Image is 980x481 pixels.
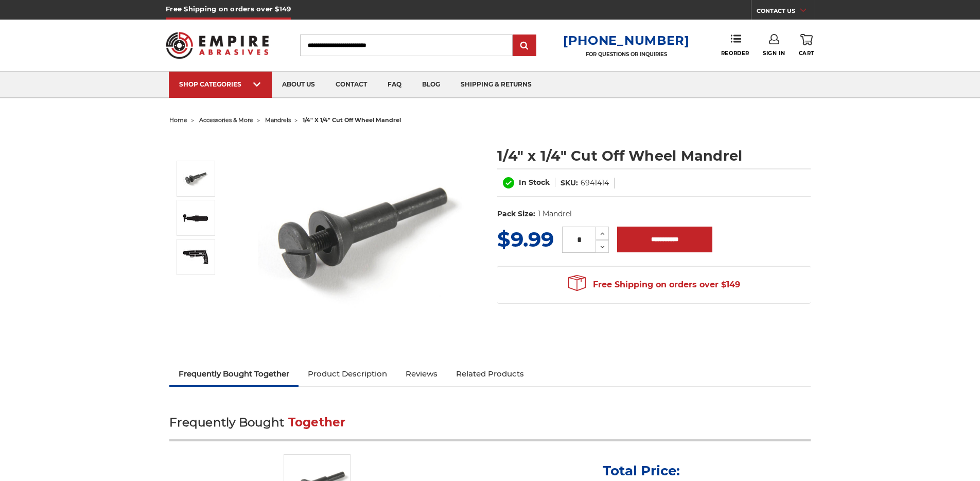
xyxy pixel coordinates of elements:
img: Empire Abrasives [166,25,269,65]
span: Frequently Bought [169,415,284,430]
p: Total Price: [603,462,680,479]
a: faq [377,72,412,98]
dd: 1 Mandrel [538,209,572,219]
a: accessories & more [199,116,253,124]
img: 1/4" inch x 1/4" inch mandrel [183,166,208,192]
dt: SKU: [561,178,578,188]
span: Reorder [721,50,749,57]
a: Reviews [396,363,447,385]
a: [PHONE_NUMBER] [563,33,690,48]
a: contact [325,72,377,98]
img: Mandrel can be used on a Power Drill [183,249,208,265]
a: Product Description [299,363,396,385]
dt: Pack Size: [497,209,535,219]
a: Cart [799,34,814,57]
span: Together [288,415,346,430]
a: Frequently Bought Together [169,363,299,385]
span: Free Shipping on orders over $149 [568,274,740,295]
span: $9.99 [497,227,554,252]
span: 1/4" x 1/4" cut off wheel mandrel [303,116,401,124]
h1: 1/4" x 1/4" Cut Off Wheel Mandrel [497,146,811,166]
a: mandrels [265,116,291,124]
a: shipping & returns [450,72,542,98]
a: about us [272,72,325,98]
a: CONTACT US [757,5,814,20]
input: Submit [514,36,535,56]
a: home [169,116,187,124]
span: In Stock [519,178,550,187]
dd: 6941414 [581,178,609,188]
a: blog [412,72,450,98]
a: Reorder [721,34,749,56]
span: Sign In [763,50,785,57]
div: SHOP CATEGORIES [179,80,261,88]
img: Mandrel can be used on a Die Grinder [183,210,208,226]
img: 1/4" inch x 1/4" inch mandrel [258,135,464,341]
span: Cart [799,50,814,57]
a: Related Products [447,363,533,385]
p: FOR QUESTIONS OR INQUIRIES [563,51,690,58]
